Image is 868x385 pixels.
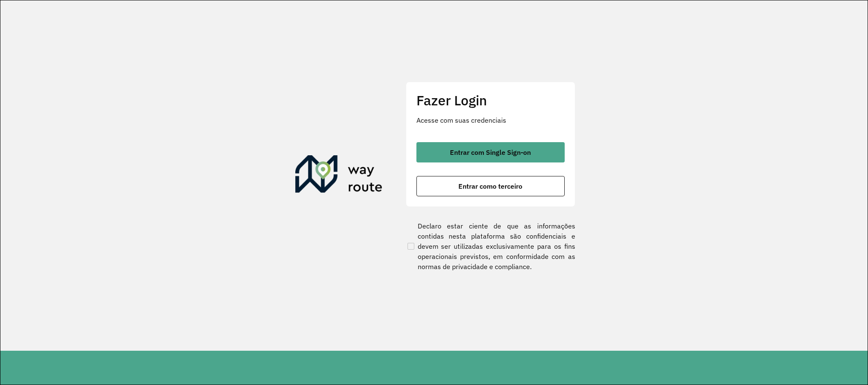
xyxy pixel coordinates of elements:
img: Roteirizador AmbevTech [295,155,383,196]
p: Acesse com suas credenciais [416,115,565,125]
label: Declaro estar ciente de que as informações contidas nesta plataforma são confidenciais e devem se... [406,221,575,272]
span: Entrar com Single Sign-on [450,149,531,156]
button: button [416,142,565,162]
h2: Fazer Login [416,92,565,108]
span: Entrar como terceiro [458,183,522,190]
button: button [416,176,565,196]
